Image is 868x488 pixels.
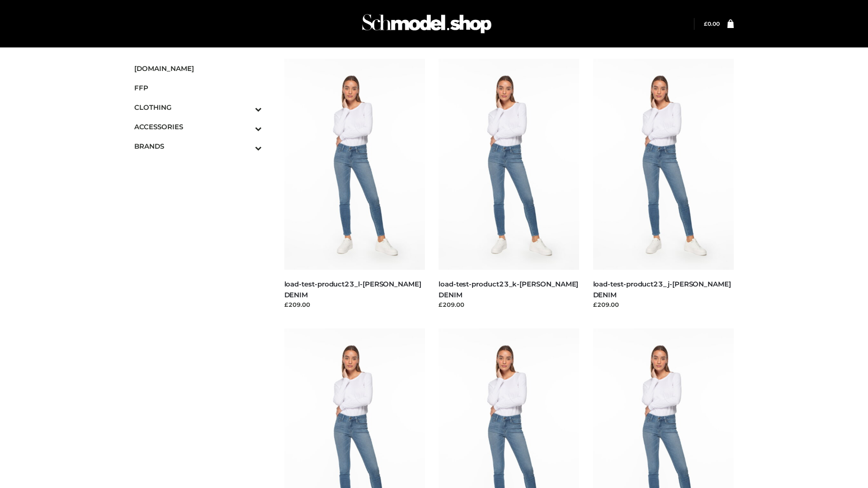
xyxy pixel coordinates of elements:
a: BRANDSToggle Submenu [134,136,262,156]
span: CLOTHING [134,102,262,113]
a: [DOMAIN_NAME] [134,59,262,78]
a: £0.00 [704,20,720,27]
img: Schmodel Admin 964 [359,6,495,42]
a: FFP [134,78,262,98]
span: [DOMAIN_NAME] [134,63,262,74]
button: Toggle Submenu [230,98,262,117]
a: load-test-product23_j-[PERSON_NAME] DENIM [593,280,731,299]
span: £ [704,20,708,27]
bdi: 0.00 [704,20,720,27]
div: £209.00 [439,300,580,309]
button: Toggle Submenu [230,117,262,136]
button: Toggle Submenu [230,136,262,156]
a: ACCESSORIESToggle Submenu [134,117,262,136]
span: ACCESSORIES [134,122,262,132]
span: BRANDS [134,141,262,151]
a: load-test-product23_k-[PERSON_NAME] DENIM [439,280,578,299]
a: load-test-product23_l-[PERSON_NAME] DENIM [284,280,421,299]
a: CLOTHINGToggle Submenu [134,98,262,117]
div: £209.00 [284,300,425,309]
span: FFP [134,83,262,93]
div: £209.00 [593,300,734,309]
